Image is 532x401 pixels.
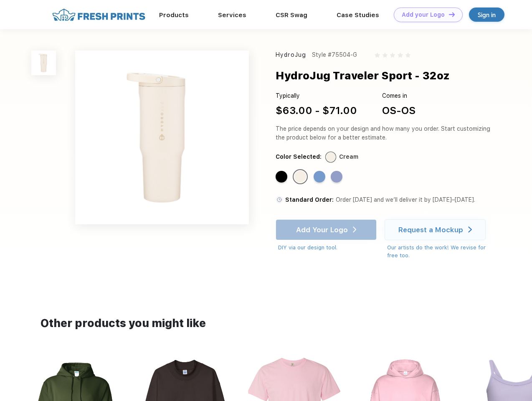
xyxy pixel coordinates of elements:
[159,11,189,19] a: Products
[390,53,395,58] img: gray_star.svg
[278,244,377,252] div: DIY via our design tool.
[339,152,358,161] div: Cream
[469,8,504,22] a: Sign in
[382,91,415,100] div: Comes in
[50,8,148,22] img: fo%20logo%202.webp
[41,315,491,332] div: Other products you might like
[375,53,380,58] img: gray_star.svg
[75,51,249,224] img: func=resize&h=640
[31,51,56,75] img: func=resize&h=100
[276,51,306,59] div: HydroJug
[449,12,455,17] img: DT
[294,171,306,183] div: Cream
[383,53,388,58] img: gray_star.svg
[276,124,494,142] div: The price depends on your design and how many you order. Start customizing the product below for ...
[276,152,322,161] div: Color Selected:
[312,51,357,59] div: Style #75504-G
[276,68,450,84] div: HydroJug Traveler Sport - 32oz
[276,91,357,100] div: Typically
[405,53,410,58] img: gray_star.svg
[276,196,283,203] img: standard order
[276,103,357,118] div: $63.00 - $71.00
[336,196,475,203] span: Order [DATE] and we’ll deliver it by [DATE]–[DATE].
[387,244,494,260] div: Our artists do the work! We revise for free too.
[314,171,325,183] div: Light Blue
[276,171,287,183] div: Black
[468,226,472,233] img: white arrow
[398,226,463,234] div: Request a Mockup
[285,196,334,203] span: Standard Order:
[331,171,342,183] div: Peri
[478,10,496,20] div: Sign in
[402,11,445,18] div: Add your Logo
[398,53,403,58] img: gray_star.svg
[382,103,415,118] div: OS-OS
